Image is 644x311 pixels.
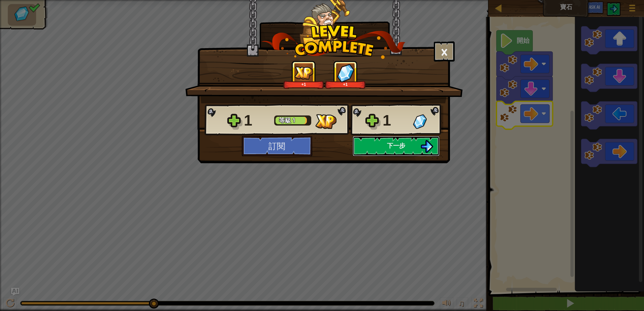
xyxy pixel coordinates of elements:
[420,140,433,153] img: 下一步
[315,114,336,129] img: 取得經驗值
[279,116,292,125] span: 等級
[383,110,409,131] div: 1
[353,136,440,156] button: 下一步
[242,136,312,156] button: 訂閱
[261,25,406,59] img: level_complete.png
[387,141,405,150] span: 下一步
[326,82,364,87] div: +1
[244,110,270,131] div: 1
[294,66,313,79] img: 取得經驗值
[434,41,455,62] button: ×
[413,114,427,129] img: 取得寶石
[292,116,295,125] span: 1
[337,64,354,82] img: 取得寶石
[285,82,323,87] div: +1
